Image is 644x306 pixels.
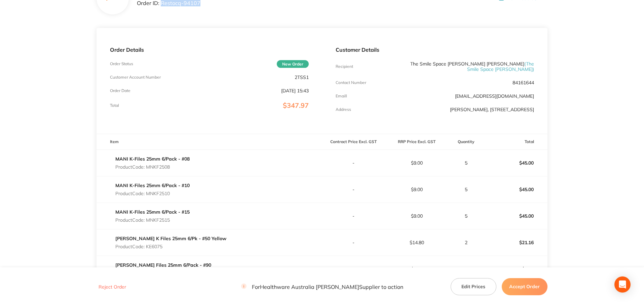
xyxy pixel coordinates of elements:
[385,213,448,219] p: $9.00
[485,234,547,251] p: $21.16
[336,94,347,98] p: Emaill
[449,160,484,166] p: 5
[450,107,534,112] p: [PERSON_NAME], [STREET_ADDRESS]
[485,181,547,198] p: $45.00
[385,240,448,245] p: $14.80
[385,160,448,166] p: $9.00
[502,278,547,295] button: Accept Order
[485,155,547,171] p: $45.00
[451,278,496,295] button: Edit Prices
[115,156,190,162] a: MANI K-Files 25mm 6/Pack - #08
[448,134,484,150] th: Quantity
[322,134,385,150] th: Contract Price Excl. GST
[115,235,226,242] a: [PERSON_NAME] K Files 25mm 6/Pk - #50 Yellow
[323,213,385,219] p: -
[295,75,309,80] p: 2TSS1
[110,47,308,53] p: Order Details
[97,284,128,290] button: Reject Order
[336,107,351,112] p: Address
[115,191,190,196] p: Product Code: MNKF2510
[614,276,631,293] div: Open Intercom Messenger
[110,88,130,93] p: Order Date
[115,182,190,188] a: MANI K-Files 25mm 6/Pack - #10
[385,266,448,272] p: $7.73
[241,283,403,290] p: For Healthware Australia [PERSON_NAME] Supplier to action
[485,261,547,277] p: $7.73
[485,208,547,224] p: $45.00
[449,266,484,272] p: 1
[455,93,534,99] a: [EMAIL_ADDRESS][DOMAIN_NAME]
[115,209,190,215] a: MANI K-Files 25mm 6/Pack - #15
[115,244,226,249] p: Product Code: KE6075
[323,160,385,166] p: -
[336,47,534,53] p: Customer Details
[110,103,119,108] p: Total
[97,134,322,150] th: Item
[484,134,547,150] th: Total
[385,134,448,150] th: RRP Price Excl. GST
[449,240,484,245] p: 2
[110,75,161,80] p: Customer Account Number
[323,240,385,245] p: -
[110,61,133,66] p: Order Status
[277,60,309,68] span: New Order
[283,101,309,110] span: $347.97
[323,187,385,192] p: -
[467,61,534,72] span: ( The Smile Space [PERSON_NAME] )
[323,266,385,272] p: -
[336,64,353,69] p: Recipient
[449,213,484,219] p: 5
[115,262,211,268] a: [PERSON_NAME] Files 25mm 6/Pack - #90
[385,187,448,192] p: $9.00
[513,80,534,85] p: 84161644
[281,88,309,93] p: [DATE] 15:43
[449,187,484,192] p: 5
[115,164,190,170] p: Product Code: MNKF2508
[115,217,190,223] p: Product Code: MNKF2515
[336,80,366,85] p: Contact Number
[402,61,534,72] p: The Smile Space [PERSON_NAME] [PERSON_NAME]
